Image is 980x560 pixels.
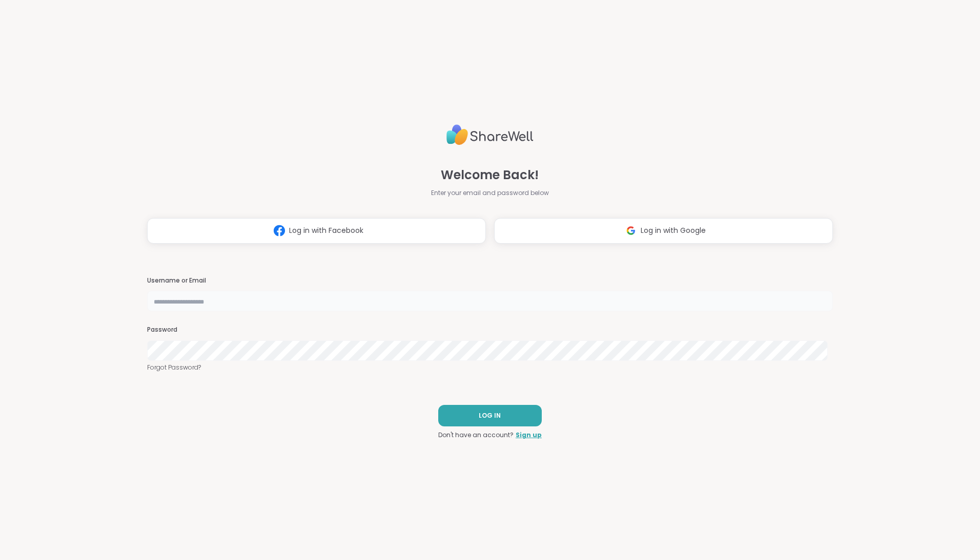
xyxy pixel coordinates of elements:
button: Log in with Facebook [147,218,486,244]
h3: Username or Email [147,276,833,285]
span: Welcome Back! [441,166,539,184]
img: ShareWell Logomark [621,221,641,240]
h3: Password [147,326,833,334]
button: Log in with Google [494,218,833,244]
a: Forgot Password? [147,363,833,372]
button: LOG IN [438,405,542,426]
span: Don't have an account? [438,430,514,440]
span: Log in with Facebook [289,225,363,236]
a: Sign up [516,430,542,440]
span: Enter your email and password below [431,188,549,198]
span: Log in with Google [641,225,706,236]
img: ShareWell Logo [446,120,534,149]
img: ShareWell Logomark [270,221,289,240]
span: LOG IN [479,411,501,420]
